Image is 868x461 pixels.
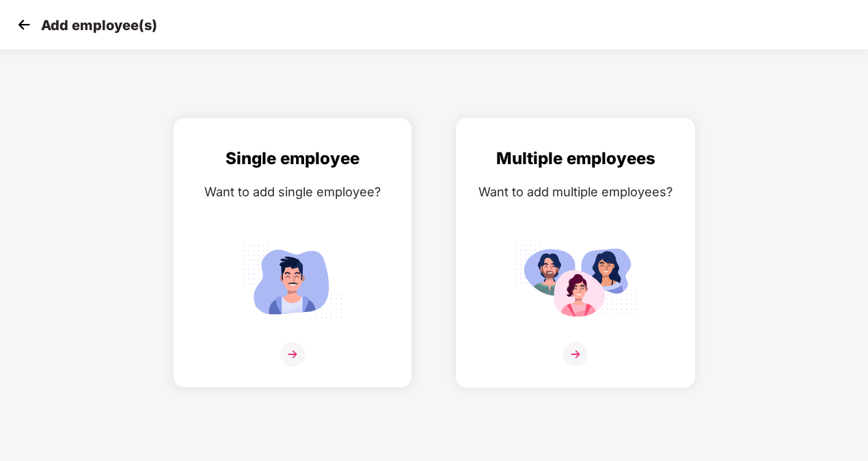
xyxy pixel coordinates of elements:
div: Want to add multiple employees? [470,182,681,202]
img: svg+xml;base64,PHN2ZyB4bWxucz0iaHR0cDovL3d3dy53My5vcmcvMjAwMC9zdmciIHdpZHRoPSIzMCIgaGVpZ2h0PSIzMC... [14,14,34,35]
img: svg+xml;base64,PHN2ZyB4bWxucz0iaHR0cDovL3d3dy53My5vcmcvMjAwMC9zdmciIHdpZHRoPSIzNiIgaGVpZ2h0PSIzNi... [280,342,305,367]
img: svg+xml;base64,PHN2ZyB4bWxucz0iaHR0cDovL3d3dy53My5vcmcvMjAwMC9zdmciIHdpZHRoPSIzNiIgaGVpZ2h0PSIzNi... [563,342,588,367]
p: Add employee(s) [41,17,157,34]
div: Single employee [187,146,398,172]
div: Multiple employees [470,146,681,172]
div: Want to add single employee? [187,182,398,202]
img: svg+xml;base64,PHN2ZyB4bWxucz0iaHR0cDovL3d3dy53My5vcmcvMjAwMC9zdmciIGlkPSJTaW5nbGVfZW1wbG95ZWUiIH... [231,239,354,324]
img: svg+xml;base64,PHN2ZyB4bWxucz0iaHR0cDovL3d3dy53My5vcmcvMjAwMC9zdmciIGlkPSJNdWx0aXBsZV9lbXBsb3llZS... [514,239,637,324]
